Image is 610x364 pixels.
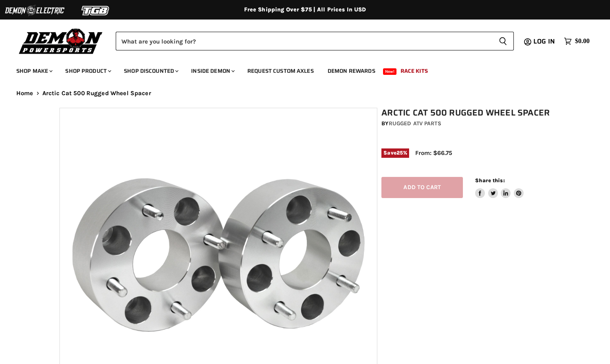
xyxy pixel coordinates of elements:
form: Product [116,32,514,50]
button: Search [492,32,514,50]
a: Shop Make [10,63,57,79]
img: TGB Logo 2 [65,3,126,18]
span: 25 [396,150,403,156]
div: by [381,119,555,128]
h1: Arctic Cat 500 Rugged Wheel Spacer [381,108,555,118]
span: $0.00 [575,37,590,45]
img: Demon Electric Logo 2 [4,3,65,18]
a: Inside Demon [185,63,240,79]
a: Shop Discounted [118,63,183,79]
a: Race Kits [394,63,434,79]
span: From: $66.75 [415,149,452,157]
a: Shop Product [59,63,116,79]
span: Arctic Cat 500 Rugged Wheel Spacer [42,90,151,97]
a: Rugged ATV Parts [389,120,441,127]
a: Log in [530,38,560,45]
a: Request Custom Axles [241,63,320,79]
span: Save % [381,148,409,157]
img: Demon Powersports [16,26,106,55]
span: New! [383,68,397,75]
span: Share this: [475,177,504,183]
span: Log in [533,36,555,46]
a: Demon Rewards [322,63,381,79]
aside: Share this: [475,177,524,198]
a: Home [16,90,33,97]
ul: Main menu [10,59,588,79]
a: $0.00 [560,35,594,47]
input: Search [116,32,492,50]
